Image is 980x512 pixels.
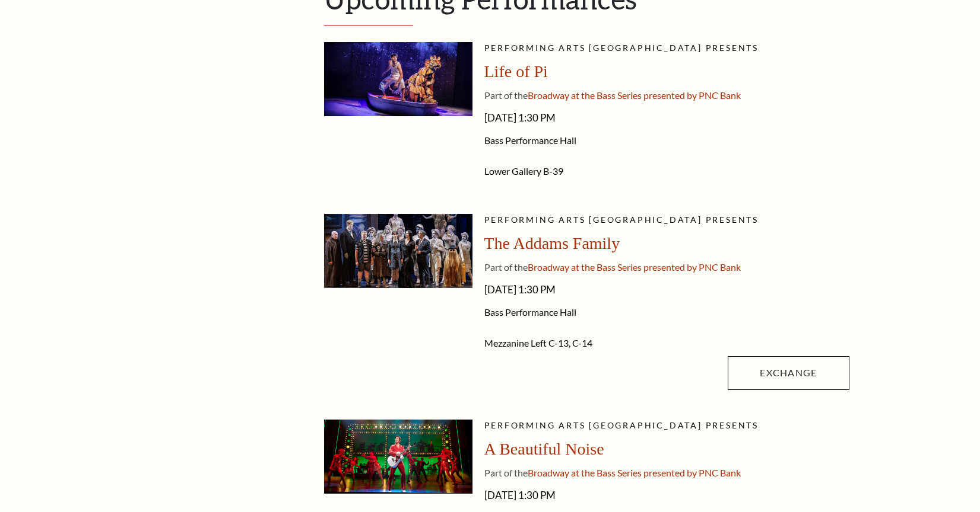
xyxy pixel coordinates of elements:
img: abn-pdp_desktop-1600x800.jpg [324,420,472,494]
span: Bass Performance Hall [484,135,849,146]
span: C-13, C-14 [548,337,592,348]
img: lop-pdp_desktop-1600x800.jpg [324,42,472,116]
span: Lower Gallery [484,165,541,177]
span: Broadway at the Bass Series presented by PNC Bank [528,261,741,273]
span: Part of the [484,89,528,101]
a: Exchange [728,356,849,389]
span: A Beautiful Noise [484,440,604,458]
span: Life of Pi [484,62,548,81]
span: Mezzanine Left [484,337,547,348]
span: Performing Arts [GEOGRAPHIC_DATA] presents [484,215,759,225]
span: [DATE] 1:30 PM [484,486,849,505]
span: Broadway at the Bass Series presented by PNC Bank [528,89,741,101]
span: Part of the [484,261,528,273]
span: The Addams Family [484,234,620,252]
span: [DATE] 1:30 PM [484,280,849,299]
span: Performing Arts [GEOGRAPHIC_DATA] presents [484,420,759,430]
span: Broadway at the Bass Series presented by PNC Bank [528,467,741,478]
img: taf-pdp_desktop-1600x800.jpg [324,214,472,288]
span: Part of the [484,467,528,478]
span: Performing Arts [GEOGRAPHIC_DATA] presents [484,43,759,53]
span: B-39 [543,165,563,177]
span: Bass Performance Hall [484,306,849,318]
span: [DATE] 1:30 PM [484,108,849,127]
